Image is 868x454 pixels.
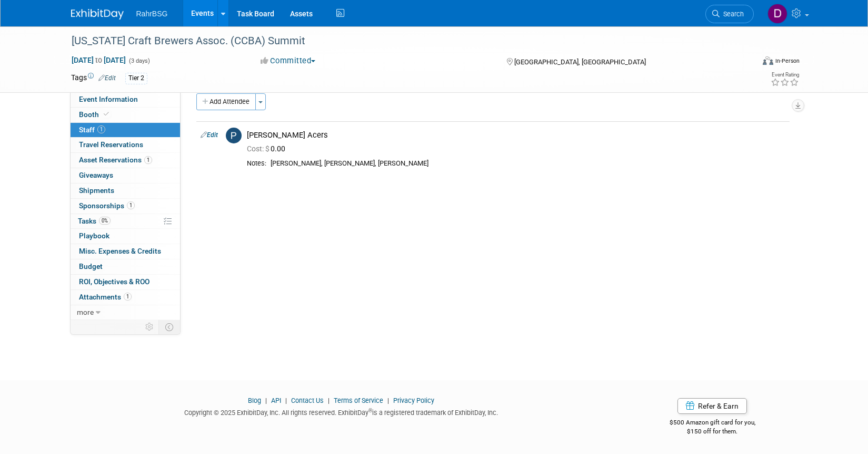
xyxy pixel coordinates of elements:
[71,108,180,122] a: Booth
[94,56,104,64] span: to
[71,275,180,289] a: ROI, Objectives & ROO
[325,397,332,404] span: |
[71,229,180,244] a: Playbook
[263,397,270,404] span: |
[104,111,109,117] i: Booth reservation complete
[144,156,152,164] span: 1
[71,138,180,152] a: Travel Reservations
[627,427,797,436] div: $150 off for them.
[763,56,773,65] img: Format-Inperson.png
[247,159,266,168] div: Notes:
[71,168,180,183] a: Giveaways
[247,144,290,153] span: 0.00
[98,74,116,82] a: Edit
[247,144,271,153] span: Cost: $
[291,397,324,404] a: Contact Us
[79,110,111,119] span: Booth
[368,408,372,413] sup: ®
[71,183,180,198] a: Shipments
[77,308,94,316] span: more
[79,186,114,195] span: Shipments
[99,217,111,225] span: 0%
[97,125,105,133] span: 1
[79,247,161,255] span: Misc. Expenses & Credits
[720,10,744,18] span: Search
[767,4,787,24] img: Dan Kearney
[71,290,180,305] a: Attachments1
[271,159,785,168] div: [PERSON_NAME], [PERSON_NAME], [PERSON_NAME]
[71,72,116,84] td: Tags
[71,244,180,259] a: Misc. Expenses & Credits
[247,130,785,140] div: [PERSON_NAME] Acers
[79,293,132,301] span: Attachments
[79,156,152,164] span: Asset Reservations
[71,305,180,320] a: more
[79,231,109,240] span: Playbook
[68,32,738,51] div: [US_STATE] Craft Brewers Assoc. (CCBA) Summit
[71,55,126,65] span: [DATE] [DATE]
[71,153,180,168] a: Asset Reservations1
[79,125,105,134] span: Staff
[71,9,124,20] img: ExhibitDay
[71,199,180,214] a: Sponsorships1
[141,320,159,334] td: Personalize Event Tab Strip
[124,293,132,301] span: 1
[201,131,218,139] a: Edit
[79,201,135,210] span: Sponsorships
[71,405,612,418] div: Copyright © 2025 ExhibitDay, Inc. All rights reserved. ExhibitDay is a registered trademark of Ex...
[71,259,180,274] a: Budget
[79,277,149,286] span: ROI, Objectives & ROO
[125,73,147,84] div: Tier 2
[334,397,383,404] a: Terms of Service
[128,57,150,64] span: (3 days)
[271,397,281,404] a: API
[248,397,261,404] a: Blog
[677,398,747,414] a: Refer & Earn
[226,128,242,143] img: P.jpg
[775,57,800,65] div: In-Person
[71,123,180,138] a: Staff1
[514,58,646,66] span: [GEOGRAPHIC_DATA], [GEOGRAPHIC_DATA]
[79,140,143,149] span: Travel Reservations
[71,214,180,229] a: Tasks0%
[283,397,290,404] span: |
[257,55,320,66] button: Committed
[692,55,800,71] div: Event Format
[79,171,113,179] span: Giveaways
[136,9,168,18] span: RahrBSG
[627,411,797,436] div: $500 Amazon gift card for you,
[158,320,180,334] td: Toggle Event Tabs
[71,92,180,107] a: Event Information
[393,397,434,404] a: Privacy Policy
[79,262,103,271] span: Budget
[78,217,111,225] span: Tasks
[79,95,138,103] span: Event Information
[385,397,392,404] span: |
[771,72,799,78] div: Event Rating
[127,201,135,209] span: 1
[196,93,256,110] button: Add Attendee
[705,5,754,23] a: Search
